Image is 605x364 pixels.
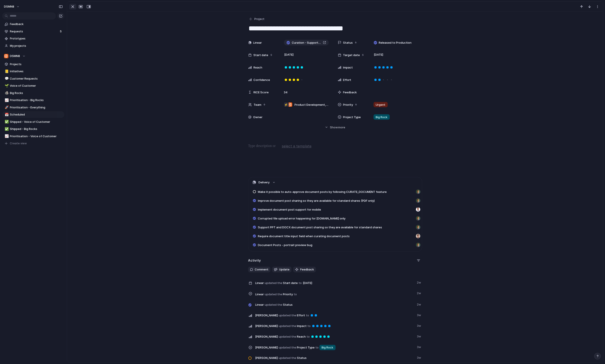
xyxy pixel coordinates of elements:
[281,143,312,149] button: select a template
[248,258,261,263] h2: Activity
[299,281,302,285] span: to
[255,323,414,329] span: Impact
[248,16,266,22] button: Project
[343,103,353,107] span: Priority
[4,127,8,131] button: ✅
[258,234,350,239] span: Require document title input field when curating document posts
[417,312,422,317] span: 3w
[4,91,8,95] button: 🪨
[258,190,387,194] span: Make it possible to auto-approve document posts by following CURATE_DOCUMENT feature
[292,41,321,45] span: Curation - Support Document Posts
[2,75,64,82] a: 💬Customer Requests
[2,133,64,140] a: 📈Prioritisation - Voice of Customer
[2,90,64,96] a: 🪨Big Rocks
[258,243,313,247] span: Document Posts - portrait preview bug
[4,134,8,139] button: 📈
[315,345,319,350] span: to
[307,324,311,328] span: to
[4,76,8,81] button: 💬
[343,78,351,82] span: Effort
[2,140,64,147] button: Create view
[253,41,262,45] span: Linear
[2,111,64,118] div: 📅Scheduled
[2,68,64,75] div: 📒Initiatives
[10,29,59,34] span: Requests
[254,17,265,21] span: Project
[10,134,63,139] span: Prioritisation - Voice of Customer
[255,303,264,307] span: Linear
[373,52,385,57] span: [DATE]
[250,187,420,196] a: Make it possible to auto-approve document posts by following CURATE_DOCUMENT feature
[2,21,64,27] a: Feedback
[295,103,329,107] span: Product Development , DSMN8
[417,323,422,328] span: 3w
[10,91,63,95] span: Big Rocks
[376,115,388,119] span: Big Rock
[255,335,278,339] span: [PERSON_NAME]
[5,98,8,103] div: 📈
[255,333,414,340] span: Reach
[254,65,262,70] span: Reach
[279,324,296,328] span: updated the
[10,84,63,88] span: Voice of Customer
[10,54,20,58] span: DSMN8
[293,267,316,272] button: Feedback
[343,90,357,95] span: Feedback
[338,125,345,130] span: more
[250,241,420,249] a: Document Posts - portrait preview bug
[255,312,414,318] span: Effort
[417,301,422,307] span: 2w
[258,225,382,230] span: Support PPT and DOCX document post sharing so they are available for standard shares
[10,62,63,67] span: Projects
[343,41,353,45] span: Status
[343,65,353,70] span: Impact
[279,267,290,272] span: Update
[2,104,64,111] a: 🚀Prioritisation - Everything
[258,216,346,221] span: Corrupted file upload error happening for [DOMAIN_NAME] only
[284,40,329,45] a: Curation - Support Document Posts
[376,103,386,107] span: Urgent
[343,53,360,57] span: Target date
[265,303,282,307] span: updated the
[248,123,422,131] button: Showmore
[255,355,414,361] span: Status
[279,345,296,350] span: updated the
[255,313,278,318] span: [PERSON_NAME]
[255,281,264,285] span: Linear
[10,44,63,48] span: My projects
[254,103,262,107] span: Team
[5,134,8,139] div: 📈
[417,344,422,349] span: 3w
[300,267,314,272] span: Feedback
[2,97,64,104] div: 📈Prioritisation - Big Rocks
[2,82,64,89] a: 🌱Voice of Customer
[4,120,8,124] button: ✅
[255,356,278,360] span: [PERSON_NAME]
[255,345,278,350] span: [PERSON_NAME]
[2,119,64,125] a: ✅Shipped - Voice of Customer
[5,105,8,110] div: 🚀
[379,41,412,45] span: Released to Production
[5,119,8,124] div: ✅
[302,280,314,286] span: [DATE]
[10,141,27,146] span: Create view
[4,4,14,9] span: DSMN8
[2,35,64,42] a: Prototypes
[250,205,420,214] a: Implement document post support for mobile
[4,112,8,117] button: 📅
[10,76,63,81] span: Customer Requests
[417,280,422,285] span: 2w
[279,356,296,360] span: updated the
[2,61,64,68] a: Projects
[250,223,420,232] a: Support PPT and DOCX document post sharing so they are available for standard shares
[10,127,63,131] span: Shipped - Big Rocks
[250,214,420,223] a: Corrupted file upload error happening for [DOMAIN_NAME] only
[306,313,309,318] span: to
[255,324,278,328] span: [PERSON_NAME]
[5,83,8,88] div: 🌱
[253,115,263,119] span: Owner
[5,69,8,74] div: 📒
